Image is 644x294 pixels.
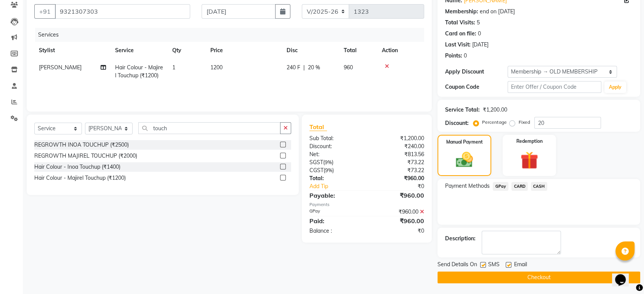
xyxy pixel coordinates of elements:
button: Checkout [437,272,640,283]
div: ₹960.00 [367,208,430,216]
a: Add Tip [304,182,377,190]
div: Hair Colour - Majirel Touchup (₹1200) [34,174,126,182]
div: Apply Discount [445,68,508,76]
span: Payment Methods [445,182,490,190]
span: [PERSON_NAME] [39,64,82,71]
div: Coupon Code [445,83,508,91]
span: 9% [325,159,332,165]
span: 1 [172,64,175,71]
div: 5 [477,19,480,27]
div: Paid: [304,216,367,225]
div: ₹73.22 [367,158,430,166]
div: Total Visits: [445,19,475,27]
div: ₹1,200.00 [483,106,507,114]
div: ₹813.56 [367,150,430,158]
div: Discount: [445,119,469,127]
span: 9% [325,167,332,173]
span: Email [514,260,527,270]
div: ₹0 [377,182,430,190]
span: 1200 [210,64,223,71]
iframe: chat widget [612,264,636,286]
div: Points: [445,52,462,60]
div: Total: [304,174,367,182]
div: GPay [304,208,367,216]
span: CASH [531,182,547,191]
th: Disc [282,42,339,59]
span: Hair Colour - Majirel Touchup (₹1200) [115,64,163,79]
img: _gift.svg [515,149,543,171]
div: 0 [478,30,481,38]
span: 960 [344,64,353,71]
th: Stylist [34,42,111,59]
input: Search or Scan [138,122,280,134]
input: Search by Name/Mobile/Email/Code [55,4,190,19]
div: end on [DATE] [480,8,514,16]
div: 0 [464,52,467,60]
label: Fixed [518,119,530,126]
label: Manual Payment [446,139,483,145]
div: Card on file: [445,30,476,38]
span: 20 % [308,64,320,72]
button: Apply [604,81,626,93]
div: ₹73.22 [367,166,430,174]
span: Total [309,123,327,131]
th: Action [377,42,424,59]
div: ₹0 [367,227,430,235]
div: Services [35,28,430,42]
div: Description: [445,235,476,243]
div: ₹960.00 [367,174,430,182]
div: [DATE] [472,41,489,49]
span: GPay [493,182,508,191]
div: Last Visit: [445,41,471,49]
div: Service Total: [445,106,480,114]
div: Hair Colour - Inoa Touchup (₹1400) [34,163,120,171]
th: Service [111,42,168,59]
div: REGROWTH INOA TOUCHUP (₹2500) [34,141,129,149]
label: Percentage [482,119,506,126]
div: Payable: [304,191,367,200]
span: 240 F [287,64,300,72]
span: CGST [309,167,324,174]
div: ( ) [304,166,367,174]
div: ₹960.00 [367,191,430,200]
div: Sub Total: [304,134,367,142]
span: CARD [511,182,528,191]
div: Net: [304,150,367,158]
input: Enter Offer / Coupon Code [508,81,601,93]
th: Total [339,42,377,59]
th: Price [206,42,282,59]
span: SMS [488,260,500,270]
div: ₹960.00 [367,216,430,225]
th: Qty [168,42,206,59]
div: Payments [309,201,424,208]
span: SGST [309,159,323,166]
div: Discount: [304,142,367,150]
label: Redemption [516,138,542,145]
img: _cash.svg [450,150,478,169]
div: Balance : [304,227,367,235]
div: ₹1,200.00 [367,134,430,142]
div: ( ) [304,158,367,166]
div: Membership: [445,8,478,16]
div: ₹240.00 [367,142,430,150]
button: +91 [34,4,56,19]
div: REGROWTH MAJIREL TOUCHUP (₹2000) [34,152,137,160]
span: | [303,64,305,72]
span: Send Details On [437,260,477,270]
